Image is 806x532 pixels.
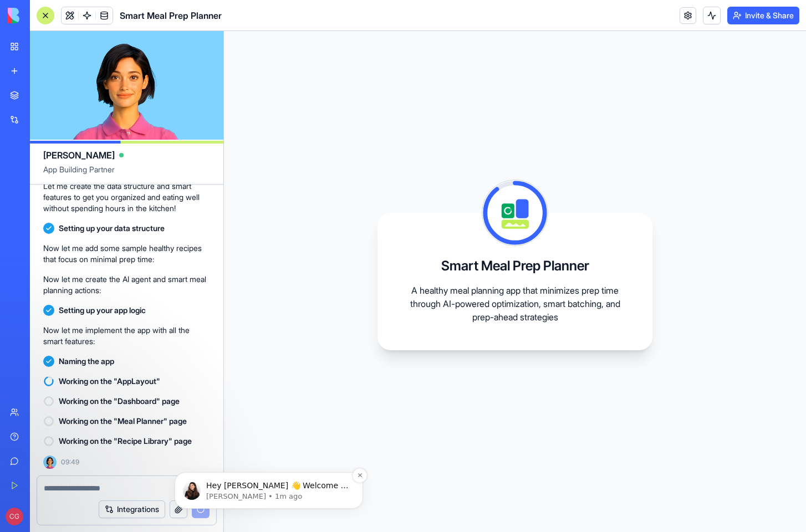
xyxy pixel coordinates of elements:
[43,243,210,265] p: Now let me add some sample healthy recipes that focus on minimal prep time:
[99,500,165,518] button: Integrations
[59,356,114,367] span: Naming the app
[43,325,210,347] p: Now let me implement the app with all the smart features:
[43,149,115,162] span: [PERSON_NAME]
[43,274,210,296] p: Now let me create the AI agent and smart meal planning actions:
[8,8,76,23] img: logo
[43,164,210,184] span: App Building Partner
[441,257,589,275] h3: Smart Meal Prep Planner
[59,305,146,316] span: Setting up your app logic
[61,458,79,467] span: 09:49
[404,284,626,324] p: A healthy meal planning app that minimizes prep time through AI-powered optimization, smart batch...
[43,181,210,214] p: Let me create the data structure and smart features to get you organized and eating well without ...
[43,456,57,469] img: Ella_00000_wcx2te.png
[59,223,165,234] span: Setting up your data structure
[59,396,180,407] span: Working on the "Dashboard" page
[158,449,380,526] iframe: Intercom notifications message
[59,376,160,387] span: Working on the "AppLayout"
[6,508,23,525] span: CG
[727,7,799,24] button: Invite & Share
[120,9,222,22] span: Smart Meal Prep Planner
[59,436,192,447] span: Working on the "Recipe Library" page
[59,416,187,427] span: Working on the "Meal Planner" page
